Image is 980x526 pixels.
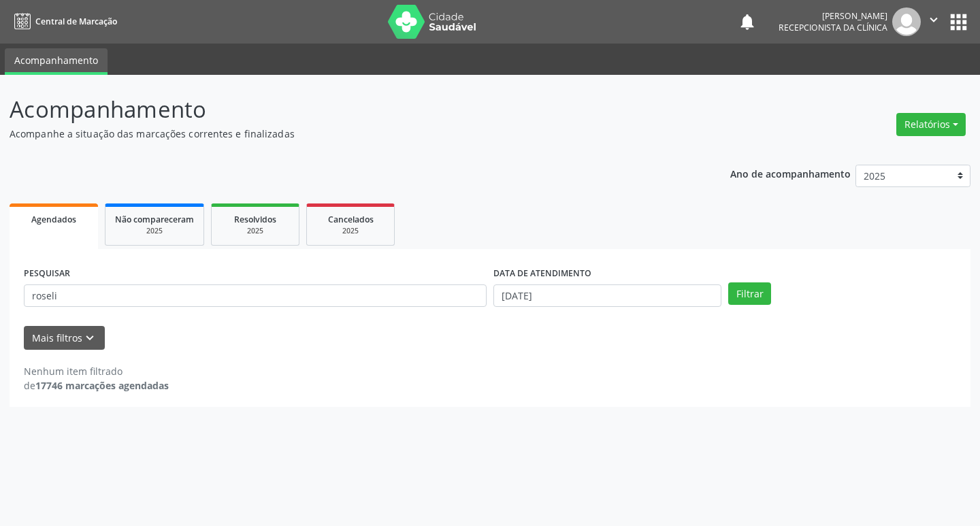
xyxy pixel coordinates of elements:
[24,364,169,378] div: Nenhum item filtrado
[738,12,757,31] button: notifications
[779,22,887,33] span: Recepcionista da clínica
[115,214,194,225] span: Não compareceram
[10,127,682,141] p: Acompanhe a situação das marcações correntes e finalizadas
[328,214,374,225] span: Cancelados
[926,12,941,27] i: 
[35,379,169,392] strong: 17746 marcações agendadas
[221,226,289,236] div: 2025
[35,16,117,27] span: Central de Marcação
[10,93,682,127] p: Acompanhamento
[24,378,169,393] div: de
[5,48,108,75] a: Acompanhamento
[921,7,947,36] button: 
[730,165,851,182] p: Ano de acompanhamento
[779,10,887,22] div: [PERSON_NAME]
[115,226,194,236] div: 2025
[896,113,966,136] button: Relatórios
[24,284,487,308] input: Nome, CNS
[892,7,921,36] img: img
[316,226,385,236] div: 2025
[10,10,117,33] a: Central de Marcação
[493,263,591,284] label: DATA DE ATENDIMENTO
[24,263,70,284] label: PESQUISAR
[24,326,105,350] button: Mais filtroskeyboard_arrow_down
[728,282,771,306] button: Filtrar
[82,331,97,346] i: keyboard_arrow_down
[947,10,970,34] button: apps
[234,214,276,225] span: Resolvidos
[31,214,76,225] span: Agendados
[493,284,721,308] input: Selecione um intervalo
